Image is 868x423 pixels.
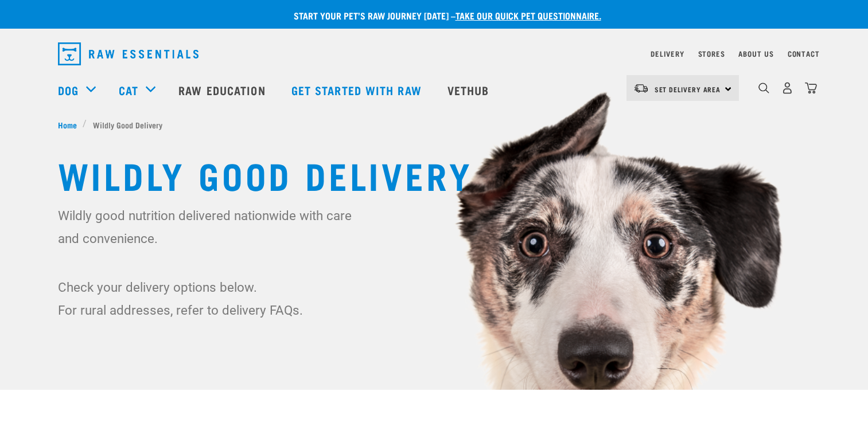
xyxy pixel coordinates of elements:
[280,67,436,113] a: Get started with Raw
[758,83,769,93] img: home-icon-1@2x.png
[119,81,138,99] a: Cat
[58,276,359,322] p: Check your delivery options below. For rural addresses, refer to delivery FAQs.
[781,82,793,94] img: user.png
[805,82,817,94] img: home-icon@2x.png
[58,154,811,195] h1: Wildly Good Delivery
[651,52,684,56] a: Delivery
[788,52,820,56] a: Contact
[49,38,820,70] nav: dropdown navigation
[58,42,198,65] img: Raw Essentials Logo
[698,52,725,56] a: Stores
[633,83,649,93] img: van-moving.png
[655,87,721,91] span: Set Delivery Area
[456,13,601,18] a: take our quick pet questionnaire.
[738,52,773,56] a: About Us
[436,67,504,113] a: Vethub
[58,119,77,131] span: Home
[167,67,279,113] a: Raw Education
[58,204,359,250] p: Wildly good nutrition delivered nationwide with care and convenience.
[58,119,811,131] nav: breadcrumbs
[58,119,83,131] a: Home
[58,81,79,99] a: Dog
